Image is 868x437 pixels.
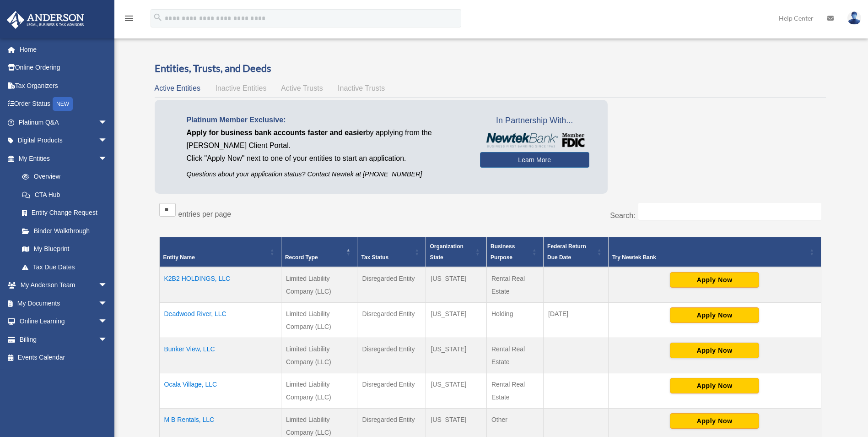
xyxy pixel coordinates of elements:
[187,169,466,180] p: Questions about your application status? Contact Newtek at [PHONE_NUMBER]
[486,338,543,373] td: Rental Real Estate
[98,131,117,150] span: arrow_drop_down
[163,254,195,261] span: Entity Name
[338,84,385,92] span: Inactive Trusts
[215,84,266,92] span: Inactive Entities
[13,258,117,276] a: Tax Due Dates
[98,276,117,295] span: arrow_drop_down
[4,11,87,29] img: Anderson Advisors Platinum Portal
[357,338,426,373] td: Disregarded Entity
[486,302,543,338] td: Holding
[159,373,281,408] td: Ocala Village, LLC
[281,84,323,92] span: Active Trusts
[159,338,281,373] td: Bunker View, LLC
[6,76,121,95] a: Tax Organizers
[285,254,318,261] span: Record Type
[155,84,200,92] span: Active Entities
[544,302,609,338] td: [DATE]
[847,11,861,25] img: User Pic
[6,95,121,114] a: Order StatusNEW
[610,212,635,219] label: Search:
[98,294,117,313] span: arrow_drop_down
[486,267,543,303] td: Rental Real Estate
[281,267,357,303] td: Limited Liability Company (LLC)
[124,16,135,24] a: menu
[670,272,759,288] button: Apply Now
[98,330,117,349] span: arrow_drop_down
[426,267,487,303] td: [US_STATE]
[547,243,586,261] span: Federal Return Due Date
[98,149,117,168] span: arrow_drop_down
[670,343,759,358] button: Apply Now
[13,222,117,240] a: Binder Walkthrough
[6,330,121,349] a: Billingarrow_drop_down
[6,349,121,367] a: Events Calendar
[6,276,121,295] a: My Anderson Teamarrow_drop_down
[357,302,426,338] td: Disregarded Entity
[6,294,121,312] a: My Documentsarrow_drop_down
[544,237,609,267] th: Federal Return Due Date: Activate to sort
[187,152,466,165] p: Click "Apply Now" next to one of your entities to start an application.
[430,243,463,261] span: Organization State
[13,186,117,204] a: CTA Hub
[98,113,117,132] span: arrow_drop_down
[6,131,121,150] a: Digital Productsarrow_drop_down
[187,126,466,152] p: by applying from the [PERSON_NAME] Client Portal.
[486,237,543,267] th: Business Purpose: Activate to sort
[426,302,487,338] td: [US_STATE]
[670,413,759,429] button: Apply Now
[357,267,426,303] td: Disregarded Entity
[155,61,826,76] h3: Entities, Trusts, and Deeds
[281,237,357,267] th: Record Type: Activate to invert sorting
[124,13,135,24] i: menu
[480,114,589,128] span: In Partnership With...
[357,237,426,267] th: Tax Status: Activate to sort
[491,243,515,261] span: Business Purpose
[6,149,117,168] a: My Entitiesarrow_drop_down
[6,40,121,59] a: Home
[361,254,388,261] span: Tax Status
[6,113,121,131] a: Platinum Q&Aarrow_drop_down
[159,237,281,267] th: Entity Name: Activate to sort
[53,97,73,111] div: NEW
[13,240,117,258] a: My Blueprint
[281,338,357,373] td: Limited Liability Company (LLC)
[670,378,759,393] button: Apply Now
[159,267,281,303] td: K2B2 HOLDINGS, LLC
[153,12,163,22] i: search
[480,152,589,168] a: Learn More
[426,338,487,373] td: [US_STATE]
[159,302,281,338] td: Deadwood River, LLC
[281,302,357,338] td: Limited Liability Company (LLC)
[187,129,366,137] span: Apply for business bank accounts faster and easier
[608,237,821,267] th: Try Newtek Bank : Activate to sort
[13,168,112,186] a: Overview
[612,252,807,263] div: Try Newtek Bank
[426,237,487,267] th: Organization State: Activate to sort
[670,307,759,323] button: Apply Now
[485,133,585,147] img: NewtekBankLogoSM.png
[6,312,121,331] a: Online Learningarrow_drop_down
[178,210,232,218] label: entries per page
[98,312,117,331] span: arrow_drop_down
[426,373,487,408] td: [US_STATE]
[6,59,121,77] a: Online Ordering
[486,373,543,408] td: Rental Real Estate
[13,204,117,222] a: Entity Change Request
[281,373,357,408] td: Limited Liability Company (LLC)
[187,114,466,126] p: Platinum Member Exclusive:
[357,373,426,408] td: Disregarded Entity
